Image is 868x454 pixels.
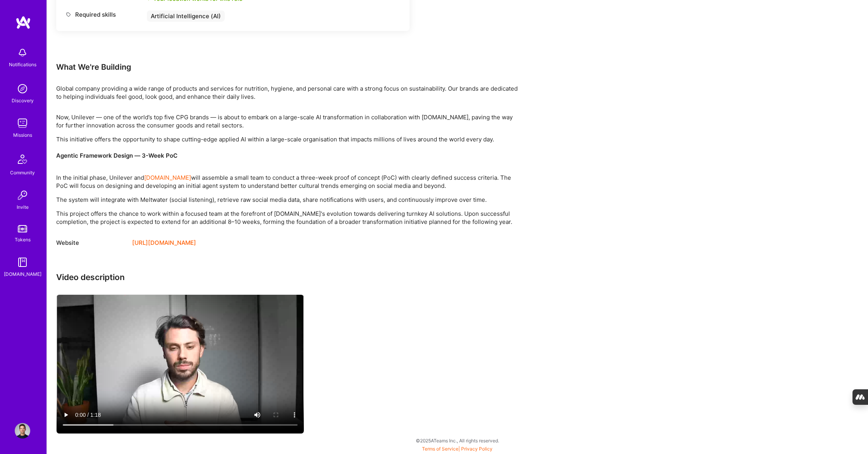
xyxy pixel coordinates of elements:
img: Community [13,150,32,169]
div: Invite [17,203,29,211]
img: logo [15,15,31,29]
div: Website [56,238,126,248]
div: [DOMAIN_NAME] [4,270,41,278]
i: icon Tag [65,12,71,17]
div: Required skills [65,10,143,19]
div: Tokens [15,236,31,244]
a: Privacy Policy [461,446,493,452]
div: Discovery [12,96,34,105]
img: tokens [18,225,27,232]
img: discovery [15,81,30,96]
img: teamwork [15,115,30,131]
img: guide book [15,255,30,270]
div: What We're Building [56,62,521,72]
a: User Avatar [13,423,32,439]
span: | [422,446,493,452]
p: This project offers the chance to work within a focused team at the forefront of [DOMAIN_NAME]'s ... [56,210,521,226]
img: User Avatar [15,423,30,439]
p: This initiative offers the opportunity to shape cutting-edge applied AI within a large-scale orga... [56,135,521,160]
a: Terms of Service [422,446,458,452]
div: Community [10,169,35,177]
div: Notifications [9,60,36,69]
div: © 2025 ATeams Inc., All rights reserved. [46,431,868,450]
img: Invite [15,187,30,203]
a: [DOMAIN_NAME] [144,174,191,181]
strong: Agentic Framework Design — 3-Week PoC [56,152,177,159]
img: bell [15,45,30,60]
h3: Video description [56,272,521,282]
p: In the initial phase, Unilever and will assemble a small team to conduct a three-week proof of co... [56,165,521,190]
p: The system will integrate with Meltwater (social listening), retrieve raw social media data, shar... [56,196,521,204]
a: [URL][DOMAIN_NAME] [132,238,196,248]
div: Global company providing a wide range of products and services for nutrition, hygiene, and person... [56,84,521,101]
div: Artificial Intelligence (AI) [147,10,225,22]
div: Missions [13,131,32,139]
p: Now, Unilever — one of the world’s top five CPG brands — is about to embark on a large-scale AI t... [56,113,521,129]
